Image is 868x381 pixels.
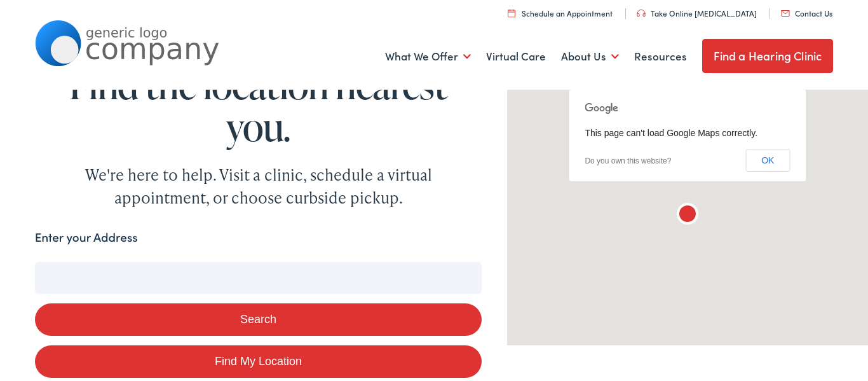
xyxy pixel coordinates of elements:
[781,10,790,17] img: utility icon
[55,163,462,209] div: We're here to help. Visit a clinic, schedule a virtual appointment, or choose curbside pickup.
[508,9,515,17] img: utility icon
[508,8,613,18] a: Schedule an Appointment
[35,345,482,378] a: Find My Location
[637,10,646,17] img: utility icon
[702,39,834,73] a: Find a Hearing Clinic
[35,228,138,247] label: Enter your Address
[634,33,687,80] a: Resources
[561,33,619,80] a: About Us
[585,128,757,138] span: This page can't load Google Maps correctly.
[35,303,482,336] button: Search
[585,156,671,165] a: Do you own this website?
[745,149,790,172] button: OK
[35,64,482,148] h1: Find the location nearest you.
[781,8,832,18] a: Contact Us
[637,8,757,18] a: Take Online [MEDICAL_DATA]
[486,33,546,80] a: Virtual Care
[385,33,471,80] a: What We Offer
[35,262,482,294] input: Enter your address or zip code
[667,195,708,236] div: The Alamo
